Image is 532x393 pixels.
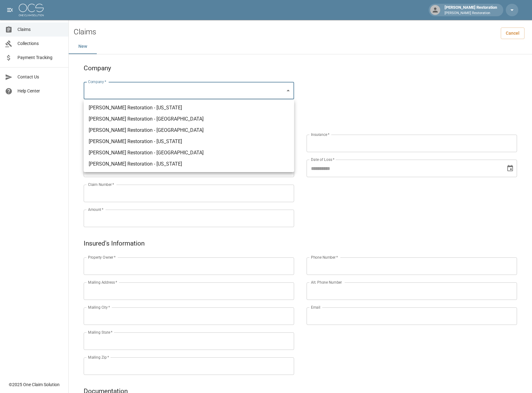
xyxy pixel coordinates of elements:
[84,102,294,113] li: [PERSON_NAME] Restoration - [US_STATE]
[84,113,294,125] li: [PERSON_NAME] Restoration - [GEOGRAPHIC_DATA]
[84,158,294,170] li: [PERSON_NAME] Restoration - [US_STATE]
[84,136,294,147] li: [PERSON_NAME] Restoration - [US_STATE]
[84,125,294,136] li: [PERSON_NAME] Restoration - [GEOGRAPHIC_DATA]
[84,147,294,158] li: [PERSON_NAME] Restoration - [GEOGRAPHIC_DATA]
